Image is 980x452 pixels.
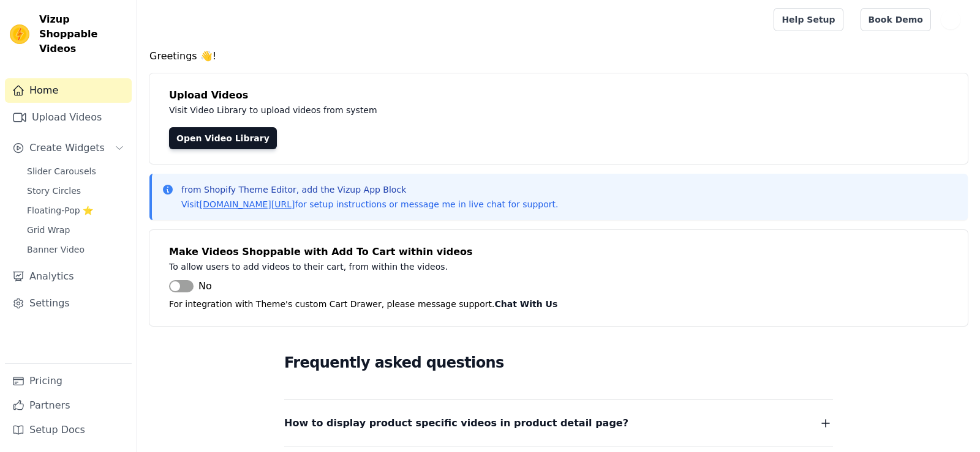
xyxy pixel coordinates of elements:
[5,369,132,393] a: Pricing
[5,418,132,442] a: Setup Docs
[169,279,212,294] button: No
[5,264,132,289] a: Analytics
[27,204,93,217] span: Floating-Pop ⭐
[284,350,833,375] h2: Frequently asked questions
[149,49,968,64] h4: Greetings 👋!
[774,8,843,31] a: Help Setup
[5,291,132,316] a: Settings
[169,259,718,274] p: To allow users to add videos to their cart, from within the videos.
[169,103,718,117] p: Visit Video Library to upload videos from system
[27,224,70,236] span: Grid Wrap
[169,88,948,103] h4: Upload Videos
[495,297,558,311] button: Chat With Us
[181,198,558,210] p: Visit for setup instructions or message me in live chat for support.
[5,136,132,160] button: Create Widgets
[198,279,212,294] span: No
[181,183,558,196] p: from Shopify Theme Editor, add the Vizup App Block
[5,78,132,103] a: Home
[284,415,833,432] button: How to display product specific videos in product detail page?
[284,415,628,432] span: How to display product specific videos in product detail page?
[20,221,132,239] a: Grid Wrap
[200,199,295,209] a: [DOMAIN_NAME][URL]
[169,297,948,311] p: For integration with Theme's custom Cart Drawer, please message support.
[20,182,132,199] a: Story Circles
[169,245,948,259] h4: Make Videos Shoppable with Add To Cart within videos
[5,393,132,418] a: Partners
[5,105,132,130] a: Upload Videos
[27,185,81,197] span: Story Circles
[10,24,29,44] img: Vizup
[169,127,277,149] a: Open Video Library
[27,243,85,256] span: Banner Video
[29,141,105,155] span: Create Widgets
[20,163,132,180] a: Slider Carousels
[39,12,127,56] span: Vizup Shoppable Videos
[20,202,132,219] a: Floating-Pop ⭐
[27,165,96,177] span: Slider Carousels
[861,8,931,31] a: Book Demo
[20,241,132,258] a: Banner Video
